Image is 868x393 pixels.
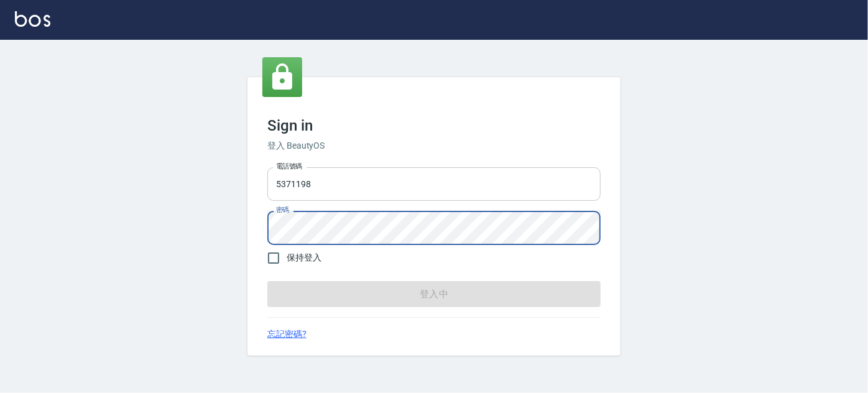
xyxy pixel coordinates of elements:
[267,117,601,134] h3: Sign in
[276,205,289,215] label: 密碼
[267,139,601,152] h6: 登入 BeautyOS
[276,162,302,171] label: 電話號碼
[15,11,50,27] img: Logo
[287,251,321,264] span: 保持登入
[267,328,307,341] a: 忘記密碼?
